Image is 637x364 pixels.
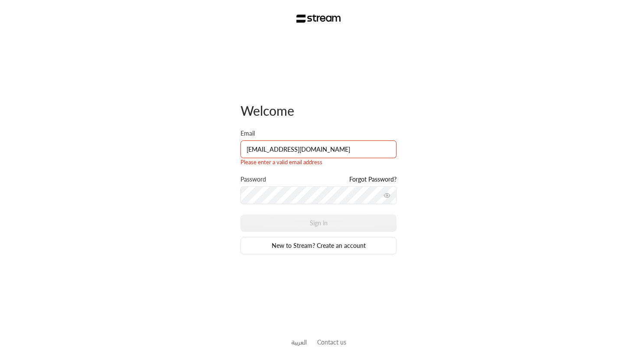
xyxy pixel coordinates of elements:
[240,158,396,167] div: Please enter a valid email address
[296,14,341,23] img: Stream Logo
[317,338,346,346] a: Contact us
[291,334,307,350] a: العربية
[240,103,294,118] span: Welcome
[380,188,394,202] button: toggle password visibility
[240,175,266,184] label: Password
[349,175,396,184] a: Forgot Password?
[240,129,255,138] label: Email
[317,338,346,347] button: Contact us
[240,237,396,254] a: New to Stream? Create an account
